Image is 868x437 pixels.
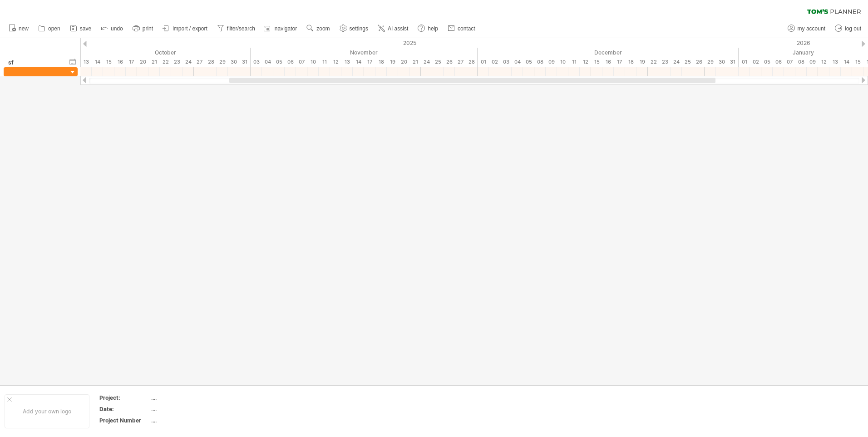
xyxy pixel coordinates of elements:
[5,394,89,428] div: Add your own logo
[19,25,29,32] span: new
[316,25,330,32] span: zoom
[251,57,262,67] div: Monday, 3 November 2025
[103,57,114,67] div: Wednesday, 15 October 2025
[285,57,296,67] div: Thursday, 6 November 2025
[415,23,441,35] a: help
[337,23,371,35] a: settings
[841,57,852,67] div: Wednesday, 14 January 2026
[111,25,123,32] span: undo
[659,57,671,67] div: Tuesday, 23 December 2025
[478,57,489,67] div: Monday, 1 December 2025
[409,57,421,67] div: Friday, 21 November 2025
[130,23,156,35] a: print
[625,57,636,67] div: Thursday, 18 December 2025
[48,25,60,32] span: open
[330,57,341,67] div: Wednesday, 12 November 2025
[534,57,546,67] div: Monday, 8 December 2025
[262,23,300,35] a: navigator
[705,57,716,67] div: Monday, 29 December 2025
[445,23,478,35] a: contact
[466,57,478,67] div: Friday, 28 November 2025
[173,25,207,32] span: import / export
[727,57,739,67] div: Wednesday, 31 December 2025
[92,57,103,67] div: Tuesday, 14 October 2025
[182,57,194,67] div: Friday, 24 October 2025
[273,57,285,67] div: Wednesday, 5 November 2025
[341,57,353,67] div: Thursday, 13 November 2025
[591,57,602,67] div: Monday, 15 December 2025
[36,23,63,35] a: open
[568,57,580,67] div: Thursday, 11 December 2025
[364,57,375,67] div: Monday, 17 November 2025
[217,57,228,67] div: Wednesday, 29 October 2025
[353,57,364,67] div: Friday, 14 November 2025
[682,57,693,67] div: Thursday, 25 December 2025
[375,57,387,67] div: Tuesday, 18 November 2025
[455,57,466,67] div: Thursday, 27 November 2025
[8,58,63,67] div: sf
[205,57,217,67] div: Tuesday, 28 October 2025
[807,57,818,67] div: Friday, 9 January 2026
[388,25,408,32] span: AI assist
[160,23,210,35] a: import / export
[80,25,91,32] span: save
[818,57,829,67] div: Monday, 12 January 2026
[478,48,739,57] div: December 2025
[375,23,411,35] a: AI assist
[80,57,92,67] div: Monday, 13 October 2025
[833,23,864,35] a: log out
[795,57,807,67] div: Thursday, 8 January 2026
[68,23,94,35] a: save
[761,57,773,67] div: Monday, 5 January 2026
[275,25,297,32] span: navigator
[304,23,332,35] a: zoom
[716,57,727,67] div: Tuesday, 30 December 2025
[636,57,648,67] div: Friday, 19 December 2025
[750,57,761,67] div: Friday, 2 January 2026
[546,57,557,67] div: Tuesday, 9 December 2025
[215,23,258,35] a: filter/search
[648,57,659,67] div: Monday, 22 December 2025
[398,57,409,67] div: Thursday, 20 November 2025
[428,25,438,32] span: help
[228,57,239,67] div: Thursday, 30 October 2025
[160,57,171,67] div: Wednesday, 22 October 2025
[421,57,432,67] div: Monday, 24 November 2025
[114,57,126,67] div: Thursday, 16 October 2025
[148,57,160,67] div: Tuesday, 21 October 2025
[512,57,523,67] div: Thursday, 4 December 2025
[350,25,368,32] span: settings
[137,57,148,67] div: Monday, 20 October 2025
[99,417,149,424] div: Project Number
[126,57,137,67] div: Friday, 17 October 2025
[557,57,568,67] div: Wednesday, 10 December 2025
[773,57,784,67] div: Tuesday, 6 January 2026
[444,57,455,67] div: Wednesday, 26 November 2025
[239,57,251,67] div: Friday, 31 October 2025
[845,25,861,32] span: log out
[194,57,205,67] div: Monday, 27 October 2025
[580,57,591,67] div: Friday, 12 December 2025
[151,405,227,413] div: ....
[614,57,625,67] div: Wednesday, 17 December 2025
[693,57,705,67] div: Friday, 26 December 2025
[296,57,307,67] div: Friday, 7 November 2025
[6,23,31,35] a: new
[489,57,500,67] div: Tuesday, 2 December 2025
[523,57,534,67] div: Friday, 5 December 2025
[171,57,182,67] div: Thursday, 23 October 2025
[671,57,682,67] div: Wednesday, 24 December 2025
[143,25,153,32] span: print
[458,25,475,32] span: contact
[307,57,319,67] div: Monday, 10 November 2025
[387,57,398,67] div: Wednesday, 19 November 2025
[500,57,512,67] div: Wednesday, 3 December 2025
[151,417,227,424] div: ....
[227,25,255,32] span: filter/search
[251,48,478,57] div: November 2025
[319,57,330,67] div: Tuesday, 11 November 2025
[99,23,126,35] a: undo
[432,57,444,67] div: Tuesday, 25 November 2025
[151,394,227,402] div: ....
[785,23,828,35] a: my account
